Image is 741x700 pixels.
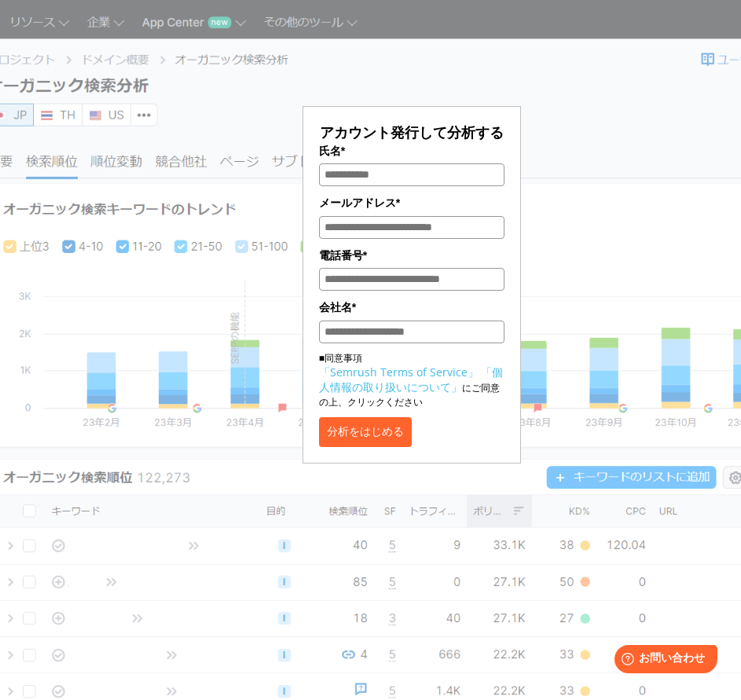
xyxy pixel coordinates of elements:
[319,417,412,447] button: 分析をはじめる
[319,247,505,264] label: 電話番号*
[319,365,479,379] a: 「Semrush Terms of Service」
[320,123,504,141] span: アカウント発行して分析する
[319,351,505,409] p: ■同意事項 にご同意の上、クリックください
[601,639,724,683] iframe: Help widget launcher
[319,194,505,211] label: メールアドレス*
[319,365,503,394] a: 「個人情報の取り扱いについて」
